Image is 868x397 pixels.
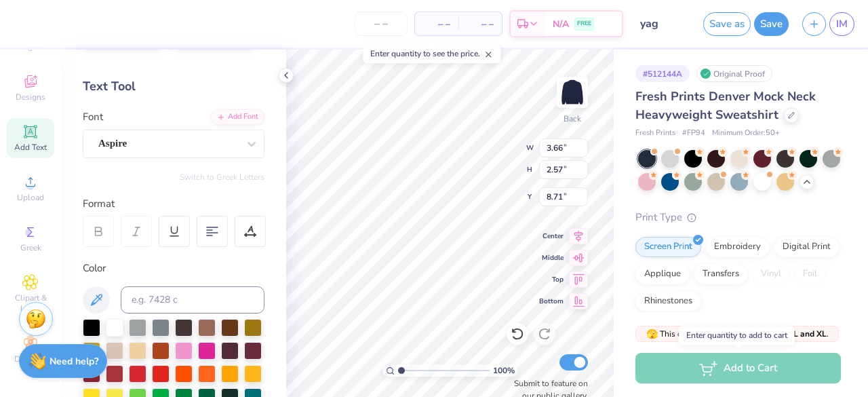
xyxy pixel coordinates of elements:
[646,328,829,340] span: This color is .
[774,237,840,257] div: Digital Print
[17,192,44,203] span: Upload
[493,364,515,377] span: 100 %
[423,17,450,31] span: – –
[635,210,841,225] div: Print Type
[14,142,47,153] span: Add Text
[752,264,790,284] div: Vinyl
[635,88,816,123] span: Fresh Prints Denver Mock Neck Heavyweight Sweatshirt
[635,237,701,257] div: Screen Print
[14,354,47,364] span: Decorate
[83,109,103,125] label: Font
[83,77,264,96] div: Text Tool
[539,275,564,284] span: Top
[20,242,41,253] span: Greek
[829,12,854,36] a: IM
[539,297,564,306] span: Bottom
[50,355,98,368] strong: Need help?
[83,196,266,212] div: Format
[211,109,264,125] div: Add Font
[180,172,264,183] button: Switch to Greek Letters
[682,128,705,139] span: # FP94
[559,79,586,106] img: Back
[635,128,675,139] span: Fresh Prints
[679,326,795,345] div: Enter quantity to add to cart
[363,44,500,63] div: Enter quantity to see the price.
[646,328,658,341] span: 🫣
[696,65,772,82] div: Original Proof
[467,17,494,31] span: – –
[577,19,591,29] span: FREE
[836,16,848,32] span: IM
[630,10,696,37] input: Untitled Design
[564,113,581,125] div: Back
[712,128,780,139] span: Minimum Order: 50 +
[703,12,751,36] button: Save as
[754,12,789,36] button: Save
[635,291,701,311] div: Rhinestones
[355,12,408,36] input: – –
[553,17,569,31] span: N/A
[16,92,45,102] span: Designs
[539,231,564,241] span: Center
[635,264,690,284] div: Applique
[121,286,264,314] input: e.g. 7428 c
[539,253,564,263] span: Middle
[83,261,264,276] div: Color
[794,264,826,284] div: Foil
[694,264,748,284] div: Transfers
[7,292,54,314] span: Clipart & logos
[705,237,770,257] div: Embroidery
[635,65,690,82] div: # 512144A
